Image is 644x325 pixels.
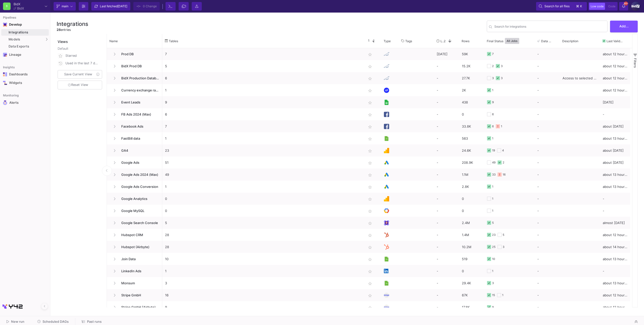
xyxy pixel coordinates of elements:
[58,46,103,52] div: Default
[434,265,459,277] div: -
[492,265,493,277] div: 1
[165,277,361,289] p: 3
[619,24,629,28] span: Add...
[11,320,24,323] span: New run
[165,205,361,217] p: 0
[169,39,178,43] span: Tables
[600,72,630,84] div: about 12 hours ago
[459,229,484,241] div: 1.4M
[165,229,361,241] p: 28
[118,277,159,289] span: Monsum
[434,60,459,72] div: -
[118,181,159,193] span: Google Ads Conversion
[367,232,373,238] mat-icon: star_border
[57,21,88,27] h3: Integrations
[384,232,389,238] img: HubSpot
[384,196,389,201] img: Google Analytics
[537,157,557,168] div: -
[17,7,24,10] div: BidX
[560,72,600,84] div: Access to selected BidX production database tables including bin log access permissions for incre...
[9,53,42,57] div: Lineage
[434,289,459,301] div: -
[367,160,373,166] mat-icon: star_border
[9,44,48,48] div: Data Exports
[537,241,557,253] div: -
[384,293,389,298] img: [Legacy] Stripe
[575,3,584,9] button: ⌘k
[58,70,102,79] button: Save Current View
[367,208,373,214] mat-icon: star_border
[3,72,7,76] img: Navigation icon
[610,21,638,32] button: Add...
[165,145,361,156] p: 23
[459,72,484,84] div: 27.7K
[600,193,630,205] div: -
[459,193,484,205] div: 0
[384,100,389,105] img: [Legacy] Google Sheets
[3,81,7,85] img: Navigation icon
[459,265,484,277] div: 0
[118,72,159,84] span: BidX Production Database
[434,253,459,265] div: -
[367,88,373,94] mat-icon: star_border
[537,253,557,265] div: -
[434,277,459,289] div: -
[384,256,389,262] img: [Legacy] CSV
[501,121,502,132] div: 1
[165,157,361,169] p: 51
[367,184,373,190] mat-icon: star_border
[503,169,506,181] div: 16
[3,53,7,57] img: Navigation icon
[367,293,373,299] mat-icon: star_border
[165,84,361,96] p: 1
[492,48,494,60] div: 7
[367,148,373,154] mat-icon: star_border
[434,96,459,108] div: -
[459,205,484,217] div: 0
[367,268,373,275] mat-icon: star_border
[492,205,493,217] div: 1
[537,60,557,72] div: -
[367,100,373,106] mat-icon: star_border
[434,217,459,229] div: -
[1,98,49,107] a: Navigation iconAlerts
[537,205,557,216] div: -
[3,3,11,10] div: B
[384,112,389,117] img: Facebook Ads
[384,148,389,153] img: Google Analytics 4
[57,28,61,32] span: 28
[502,145,504,156] div: 4
[600,156,630,169] div: about [DATE]
[118,169,159,181] span: Google Ads 2024 (Max)
[459,60,484,72] div: 15.2K
[600,217,630,229] div: almost [DATE]
[384,52,389,56] img: MariaDB on Amazon RDS
[434,301,459,313] div: -
[1,21,49,29] mat-expansion-panel-header: Navigation iconDevelop
[118,96,159,108] span: Event Leads
[537,109,557,120] div: -
[537,301,557,313] div: -
[165,217,361,229] p: 5
[492,193,493,205] div: 1
[165,301,361,313] p: 9
[459,289,484,301] div: 67K
[434,72,459,84] div: -
[600,289,630,301] div: about 12 hours ago
[384,39,391,43] span: Type
[118,133,159,144] span: FastBill data
[65,60,99,67] div: Used in the last 7 days
[165,96,361,108] p: 9
[118,60,159,72] span: BidX Prod DB
[57,34,104,44] div: Views
[434,120,459,132] div: -
[118,253,159,265] span: Join Data
[591,5,603,8] span: Low code
[3,23,7,27] img: Navigation icon
[384,208,389,213] img: [Legacy] MySQL on Google Cloud SQL
[367,124,373,130] mat-icon: star_border
[492,169,496,181] div: 33
[459,156,484,169] div: 208.9K
[633,58,637,68] span: Filters
[65,52,99,60] div: Starred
